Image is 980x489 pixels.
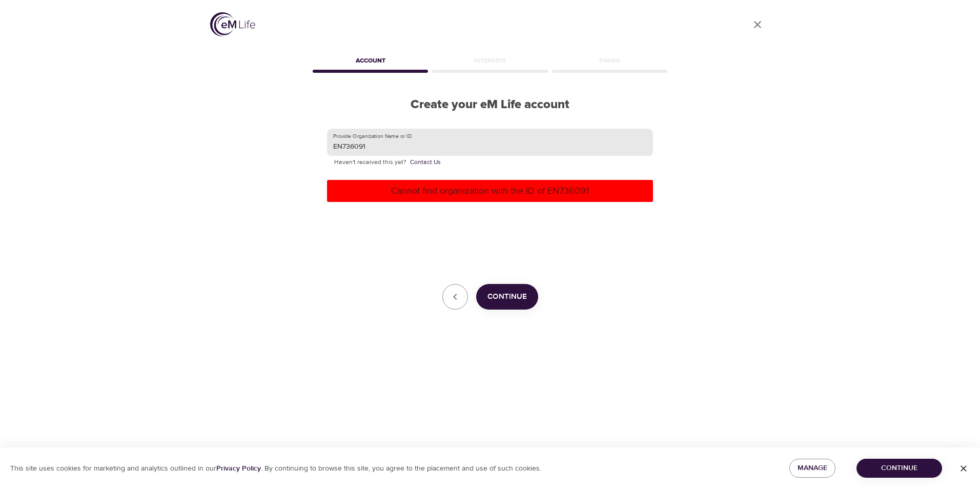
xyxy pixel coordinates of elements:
h2: Create your eM Life account [311,97,669,112]
a: Privacy Policy [216,464,261,473]
span: Continue [865,462,934,475]
p: Cannot find organization with the ID of EN736091 [331,184,649,198]
span: Continue [487,290,527,303]
p: Haven't received this yet? [334,157,646,168]
button: Manage [789,459,835,478]
button: Continue [856,459,942,478]
a: Contact Us [410,157,441,168]
span: Manage [798,462,827,475]
a: close [745,12,770,37]
img: logo [210,12,255,36]
button: Continue [476,284,538,310]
